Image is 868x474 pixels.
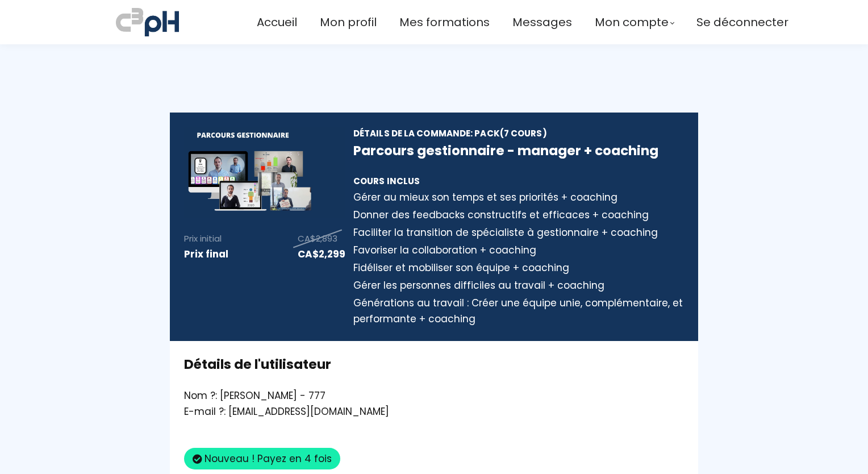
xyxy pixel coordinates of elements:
[116,6,179,39] img: a70bc7685e0efc0bd0b04b3506828469.jpeg
[6,449,122,474] iframe: chat widget
[184,388,684,404] div: Nom ?: [PERSON_NAME] - 777
[257,13,297,32] a: Accueil
[512,13,572,32] a: Messages
[298,232,337,244] span: CA$2,893
[353,224,684,240] div: Faciliter la transition de spécialiste à gestionnaire + coaching
[500,127,547,139] span: (7 Cours)
[320,13,377,32] a: Mon profil
[353,189,684,205] div: Gérer au mieux son temps et ses priorités + coaching
[353,207,684,223] div: Donner des feedbacks constructifs et efficaces + coaching
[184,448,340,469] span: Nouveau ! Payez en 4 fois
[184,404,684,419] div: E-mail ?: [EMAIL_ADDRESS][DOMAIN_NAME]
[184,232,222,246] p: Prix initial
[184,355,684,373] h3: Détails de l'utilisateur
[353,127,684,140] div: Détails de la commande: Pack
[353,242,684,258] div: Favoriser la collaboration + coaching
[353,174,684,188] div: Cours inclus
[353,295,684,327] div: Générations au travail : Créer une équipe unie, complémentaire, et performante + coaching
[353,277,684,293] div: Gérer les personnes difficiles au travail + coaching
[595,13,669,32] span: Mon compte
[353,142,684,160] h3: Parcours gestionnaire - manager + coaching
[696,13,788,32] a: Se déconnecter
[353,260,684,276] div: Fidéliser et mobiliser son équipe + coaching
[399,13,490,32] a: Mes formations
[298,247,345,261] span: CA$2,299
[184,247,228,261] strong: Prix final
